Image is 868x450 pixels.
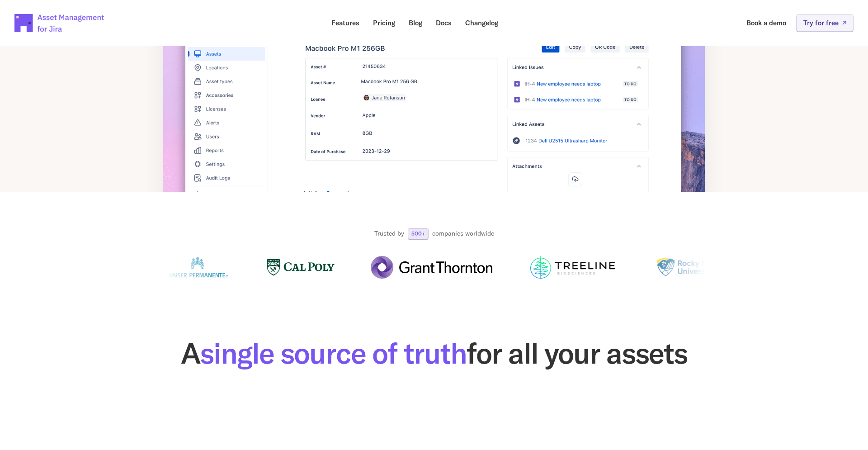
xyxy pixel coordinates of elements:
[432,229,494,238] p: companies worldwide
[331,19,359,26] p: Features
[267,256,335,279] img: Logo
[740,14,793,32] a: Book a demo
[409,19,422,26] p: Blog
[429,14,458,32] a: Docs
[436,19,452,26] p: Docs
[373,19,395,26] p: Pricing
[528,256,617,279] img: Logo
[746,19,786,26] p: Book a demo
[374,229,404,238] p: Trusted by
[459,14,505,32] a: Changelog
[367,14,401,32] a: Pricing
[167,256,231,279] img: Logo
[465,19,498,26] p: Changelog
[200,335,467,371] span: single source of truth
[411,231,425,237] p: 500+
[118,339,750,368] h2: A for all your assets
[402,14,429,32] a: Blog
[803,19,839,26] p: Try for free
[325,14,366,32] a: Features
[796,14,854,32] a: Try for free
